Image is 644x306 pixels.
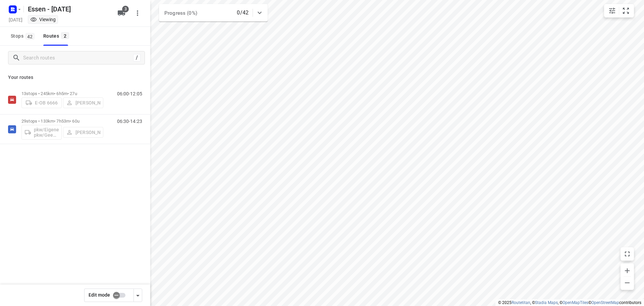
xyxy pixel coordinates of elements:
[604,4,634,17] div: small contained button group
[164,10,197,16] span: Progress (0%)
[61,32,69,39] span: 2
[512,300,530,305] a: Routetitan
[159,4,268,21] div: Progress (0%)0/42
[237,9,249,17] p: 0/42
[25,33,35,40] span: 42
[21,91,103,96] p: 13 stops • 245km • 6h5m • 27u
[591,300,619,305] a: OpenStreetMap
[122,6,129,12] span: 3
[562,300,588,305] a: OpenMapTiles
[535,300,558,305] a: Stadia Maps
[117,91,142,96] p: 06:00-12:05
[134,291,142,299] div: Driver app settings
[30,16,56,23] div: You are currently in view mode. To make any changes, go to edit project.
[115,6,128,20] button: 3
[8,74,142,81] p: Your routes
[43,32,71,40] div: Routes
[11,32,37,40] span: Stops
[89,292,110,298] span: Edit mode
[23,53,133,63] input: Search routes
[619,4,633,17] button: Fit zoom
[605,4,619,17] button: Map settings
[498,300,641,305] li: © 2025 , © , © © contributors
[133,54,141,61] div: /
[117,119,142,124] p: 06:30-14:23
[21,119,103,124] p: 29 stops • 133km • 7h53m • 60u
